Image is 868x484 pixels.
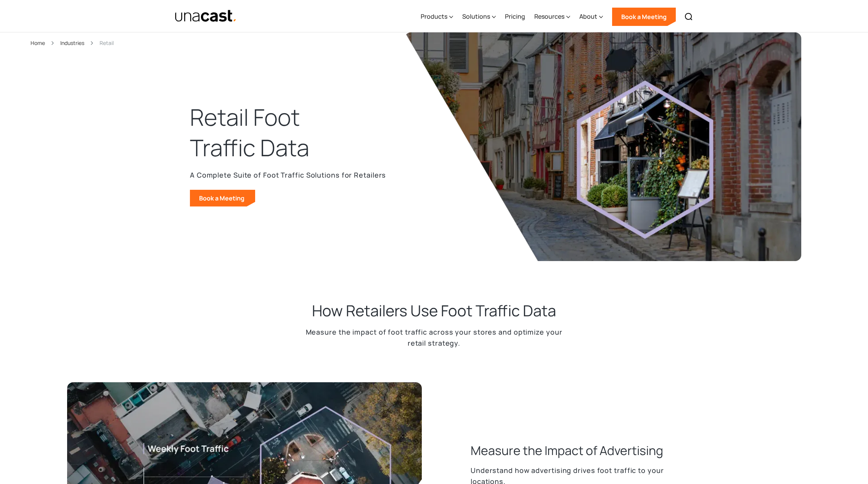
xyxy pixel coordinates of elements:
a: Book a Meeting [190,190,255,207]
div: Products [421,1,453,32]
img: Search icon [684,12,693,21]
div: About [579,1,603,32]
a: Pricing [505,1,525,32]
h2: How Retailers Use Foot Traffic Data [312,301,556,321]
a: home [175,10,237,23]
div: Resources [534,1,570,32]
img: visualization depicting a city street with the retail store outlined [405,32,801,261]
div: Solutions [462,1,496,32]
a: Industries [60,38,84,47]
div: Solutions [462,12,490,21]
p: A Complete Suite of Foot Traffic Solutions for Retailers [190,169,386,181]
h1: Retail Foot Traffic Data [190,102,323,163]
p: Measure the impact of foot traffic across your stores and optimize your retail strategy. [281,327,587,349]
h3: Measure the Impact of Advertising [471,442,663,459]
div: Resources [534,12,564,21]
a: Book a Meeting [612,8,676,26]
div: About [579,12,597,21]
div: Retail [100,38,114,47]
div: Products [421,12,447,21]
a: Home [31,38,45,47]
img: Unacast text logo [175,10,237,23]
